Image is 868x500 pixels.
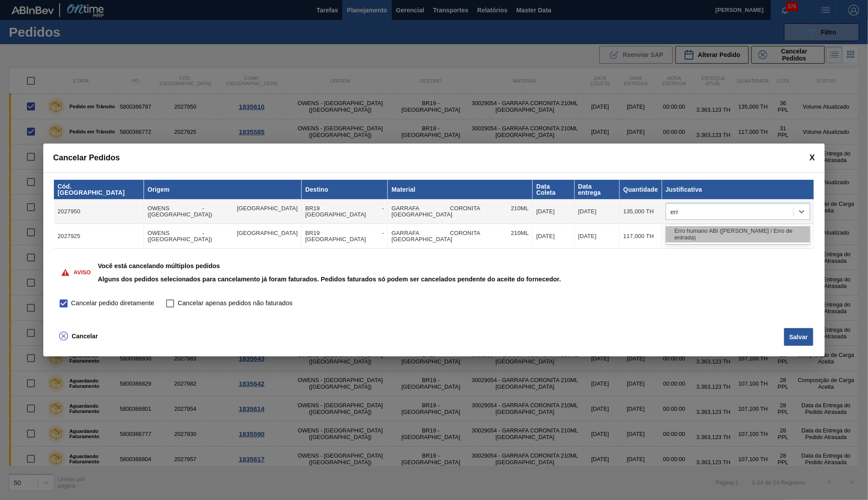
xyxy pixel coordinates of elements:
[144,199,302,224] td: OWENS - [GEOGRAPHIC_DATA] ([GEOGRAPHIC_DATA])
[71,299,154,308] span: Cancelar pedido diretamente
[533,199,575,224] td: [DATE]
[54,327,103,345] button: Cancelar
[533,224,575,249] td: [DATE]
[98,262,561,269] p: Você está cancelando múltiplos pedidos
[575,199,620,224] td: [DATE]
[388,224,533,249] td: GARRAFA CORONITA 210ML [GEOGRAPHIC_DATA]
[302,199,388,224] td: BR19 - [GEOGRAPHIC_DATA]
[620,199,662,224] td: 135,000 TH
[575,180,620,199] th: Data entrega
[666,226,810,242] div: Erro humano ABI ([PERSON_NAME] / Erro de entrada)
[144,180,302,199] th: Origem
[662,180,814,199] th: Justificativa
[144,224,302,249] td: OWENS - [GEOGRAPHIC_DATA] ([GEOGRAPHIC_DATA])
[302,224,388,249] td: BR19 - [GEOGRAPHIC_DATA]
[74,269,91,276] p: Aviso
[98,276,561,283] p: Alguns dos pedidos selecionados para cancelamento já foram faturados. Pedidos faturados só podem ...
[54,224,144,249] td: 2027925
[533,180,575,199] th: Data Coleta
[784,328,813,346] button: Salvar
[388,199,533,224] td: GARRAFA CORONITA 210ML [GEOGRAPHIC_DATA]
[575,224,620,249] td: [DATE]
[620,224,662,249] td: 117,000 TH
[302,180,388,199] th: Destino
[620,180,662,199] th: Quantidade
[72,333,98,340] span: Cancelar
[53,153,120,163] span: Cancelar Pedidos
[54,199,144,224] td: 2027950
[54,180,144,199] th: Cód. [GEOGRAPHIC_DATA]
[388,180,533,199] th: Material
[178,299,292,308] span: Cancelar apenas pedidos não faturados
